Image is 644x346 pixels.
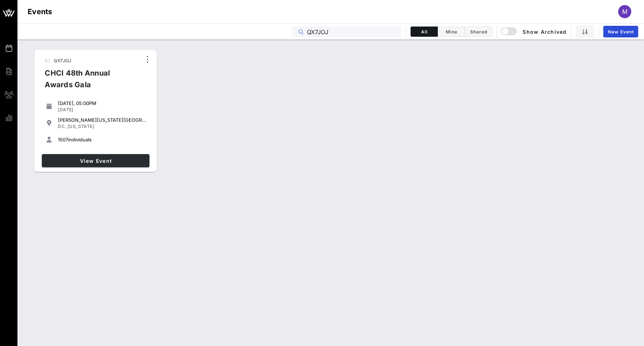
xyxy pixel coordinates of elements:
span: Show Archived [502,27,567,36]
button: Mine [438,27,465,37]
span: New Event [608,29,634,35]
span: Mine [442,29,460,35]
div: CHCI 48th Annual Awards Gala [39,67,141,96]
h1: Events [28,6,52,17]
span: M [622,8,627,15]
div: [DATE] [58,107,147,113]
a: New Event [603,26,638,37]
span: View Event [45,158,147,164]
button: Show Archived [501,25,567,38]
div: [DATE], 05:00PM [58,100,147,106]
span: Shared [469,29,488,35]
span: 1507 [58,137,68,142]
a: View Event [42,154,149,167]
span: All [415,29,433,35]
span: QX7JOJ [54,58,71,63]
span: [US_STATE] [68,124,94,129]
span: DC, [58,124,66,129]
button: All [411,27,438,37]
button: Shared [465,27,492,37]
div: individuals [58,137,147,142]
div: [PERSON_NAME][US_STATE][GEOGRAPHIC_DATA] [58,117,147,123]
div: M [618,5,631,18]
